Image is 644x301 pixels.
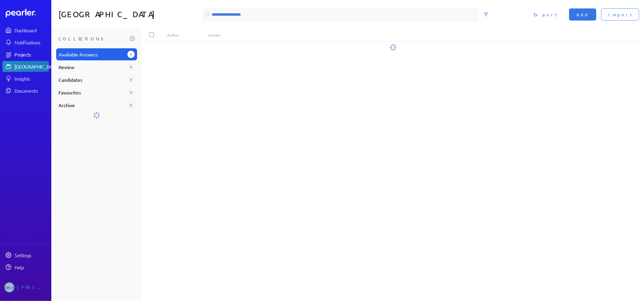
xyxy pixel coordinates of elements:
h1: [GEOGRAPHIC_DATA] [59,7,200,22]
button: Import [601,8,639,21]
span: Import [608,11,632,18]
a: Documents [2,85,49,96]
div: 0 [127,89,135,96]
a: Help [2,262,49,273]
a: Insights [2,73,49,84]
div: Notifications [14,39,48,45]
a: [PERSON_NAME][PERSON_NAME] [2,280,49,295]
span: Export [534,11,557,18]
div: Help [14,264,48,270]
span: Favourites [59,89,125,96]
span: Available Answers [59,51,125,58]
div: Settings [14,252,48,258]
button: Export [527,8,564,21]
a: [GEOGRAPHIC_DATA] [2,61,49,72]
div: 0 [127,51,135,58]
span: Jessica Oates [4,282,14,293]
h3: Collections [59,34,127,43]
span: Add [576,11,589,18]
span: Archive [59,101,125,109]
div: Author [167,33,208,37]
a: Dashboard [2,25,49,36]
div: 0 [127,101,135,109]
div: Insights [14,75,48,82]
a: Projects [2,49,49,60]
div: 0 [127,63,135,71]
div: Dashboard [14,27,48,33]
div: 0 [127,76,135,83]
div: Documents [14,88,48,94]
button: Add [569,8,596,21]
div: [GEOGRAPHIC_DATA] [14,63,59,69]
div: Projects [14,51,48,57]
div: Answer [208,33,619,37]
a: Settings [2,250,49,261]
div: [PERSON_NAME] [17,282,47,293]
a: Dashboard [6,9,49,18]
span: Review [59,63,125,71]
a: Notifications [2,37,49,48]
span: Candidates [59,76,125,83]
